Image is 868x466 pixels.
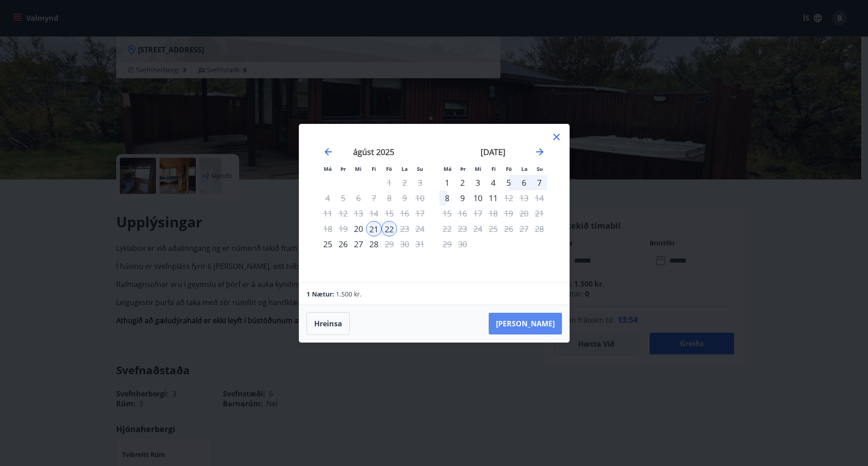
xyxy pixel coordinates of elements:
[366,236,382,252] td: Choose fimmtudagur, 28. ágúst 2025 as your check-in date. It’s available.
[439,190,455,206] div: 8
[460,165,466,172] small: Þr
[439,175,455,190] div: Aðeins innritun í boði
[382,206,397,221] td: Not available. föstudagur, 15. ágúst 2025
[439,206,455,221] td: Not available. mánudagur, 15. september 2025
[340,165,346,172] small: Þr
[335,190,351,206] td: Not available. þriðjudagur, 5. ágúst 2025
[501,175,516,190] div: 5
[412,175,428,190] td: Not available. sunnudagur, 3. ágúst 2025
[470,190,486,206] td: Choose miðvikudagur, 10. september 2025 as your check-in date. It’s available.
[335,206,351,221] td: Not available. þriðjudagur, 12. ágúst 2025
[351,221,366,236] div: Aðeins innritun í boði
[351,236,366,252] td: Choose miðvikudagur, 27. ágúst 2025 as your check-in date. It’s available.
[335,236,351,252] div: 26
[532,206,547,221] td: Not available. sunnudagur, 21. september 2025
[382,221,397,236] div: Aðeins útritun í boði
[455,190,470,206] td: Choose þriðjudagur, 9. september 2025 as your check-in date. It’s available.
[372,165,376,172] small: Fi
[516,175,532,190] div: 6
[439,190,455,206] td: Choose mánudagur, 8. september 2025 as your check-in date. It’s available.
[516,221,532,236] td: Not available. laugardagur, 27. september 2025
[532,221,547,236] td: Not available. sunnudagur, 28. september 2025
[397,175,412,190] td: Not available. laugardagur, 2. ágúst 2025
[486,190,501,206] div: 11
[521,165,528,172] small: La
[481,146,505,157] strong: [DATE]
[506,165,512,172] small: Fö
[455,190,470,206] div: 9
[401,165,408,172] small: La
[516,175,532,190] td: Choose laugardagur, 6. september 2025 as your check-in date. It’s available.
[455,175,470,190] td: Choose þriðjudagur, 2. september 2025 as your check-in date. It’s available.
[351,236,366,252] div: 27
[532,175,547,190] div: 7
[470,206,486,221] td: Not available. miðvikudagur, 17. september 2025
[382,175,397,190] td: Not available. föstudagur, 1. ágúst 2025
[455,206,470,221] td: Not available. þriðjudagur, 16. september 2025
[486,175,501,190] td: Choose fimmtudagur, 4. september 2025 as your check-in date. It’s available.
[336,290,362,298] span: 1.500 kr.
[397,206,412,221] td: Not available. laugardagur, 16. ágúst 2025
[397,190,412,206] td: Not available. laugardagur, 9. ágúst 2025
[516,206,532,221] td: Not available. laugardagur, 20. september 2025
[351,206,366,221] td: Not available. miðvikudagur, 13. ágúst 2025
[382,236,397,252] div: Aðeins útritun í boði
[412,190,428,206] td: Not available. sunnudagur, 10. ágúst 2025
[397,236,412,252] td: Not available. laugardagur, 30. ágúst 2025
[501,190,516,206] div: Aðeins útritun í boði
[532,175,547,190] td: Choose sunnudagur, 7. september 2025 as your check-in date. It’s available.
[307,312,350,335] button: Hreinsa
[366,221,382,236] div: 21
[386,165,392,172] small: Fö
[355,165,362,172] small: Mi
[516,190,532,206] td: Not available. laugardagur, 13. september 2025
[486,221,501,236] td: Not available. fimmtudagur, 25. september 2025
[455,221,470,236] td: Not available. þriðjudagur, 23. september 2025
[501,175,516,190] td: Choose föstudagur, 5. september 2025 as your check-in date. It’s available.
[470,175,486,190] div: 3
[366,190,382,206] td: Not available. fimmtudagur, 7. ágúst 2025
[470,175,486,190] td: Choose miðvikudagur, 3. september 2025 as your check-in date. It’s available.
[439,236,455,252] td: Not available. mánudagur, 29. september 2025
[501,221,516,236] td: Not available. föstudagur, 26. september 2025
[412,221,428,236] td: Not available. sunnudagur, 24. ágúst 2025
[320,206,335,221] td: Not available. mánudagur, 11. ágúst 2025
[320,221,335,236] td: Not available. mánudagur, 18. ágúst 2025
[501,206,516,221] td: Not available. föstudagur, 19. september 2025
[335,221,351,236] td: Not available. þriðjudagur, 19. ágúst 2025
[366,206,382,221] td: Not available. fimmtudagur, 14. ágúst 2025
[439,175,455,190] td: Choose mánudagur, 1. september 2025 as your check-in date. It’s available.
[470,221,486,236] td: Not available. miðvikudagur, 24. september 2025
[366,221,382,236] td: Selected as start date. fimmtudagur, 21. ágúst 2025
[534,146,545,157] div: Move forward to switch to the next month.
[455,175,470,190] div: 2
[397,221,412,236] td: Not available. laugardagur, 23. ágúst 2025
[323,146,334,157] div: Move backward to switch to the previous month.
[382,190,397,206] td: Not available. föstudagur, 8. ágúst 2025
[439,221,455,236] td: Not available. mánudagur, 22. september 2025
[532,190,547,206] td: Not available. sunnudagur, 14. september 2025
[382,221,397,236] td: Selected as end date. föstudagur, 22. ágúst 2025
[455,236,470,252] td: Not available. þriðjudagur, 30. september 2025
[489,313,562,334] button: [PERSON_NAME]
[486,206,501,221] td: Not available. fimmtudagur, 18. september 2025
[320,190,335,206] td: Not available. mánudagur, 4. ágúst 2025
[491,165,496,172] small: Fi
[486,175,501,190] div: 4
[486,190,501,206] td: Choose fimmtudagur, 11. september 2025 as your check-in date. It’s available.
[412,236,428,252] td: Not available. sunnudagur, 31. ágúst 2025
[412,206,428,221] td: Not available. sunnudagur, 17. ágúst 2025
[351,190,366,206] td: Not available. miðvikudagur, 6. ágúst 2025
[470,190,486,206] div: 10
[351,221,366,236] td: Choose miðvikudagur, 20. ágúst 2025 as your check-in date. It’s available.
[417,165,423,172] small: Su
[324,165,332,172] small: Má
[307,290,334,298] span: 1 Nætur:
[501,190,516,206] td: Choose föstudagur, 12. september 2025 as your check-in date. It’s available.
[475,165,481,172] small: Mi
[335,236,351,252] td: Choose þriðjudagur, 26. ágúst 2025 as your check-in date. It’s available.
[320,236,335,252] div: Aðeins innritun í boði
[320,236,335,252] td: Choose mánudagur, 25. ágúst 2025 as your check-in date. It’s available.
[537,165,543,172] small: Su
[353,146,394,157] strong: ágúst 2025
